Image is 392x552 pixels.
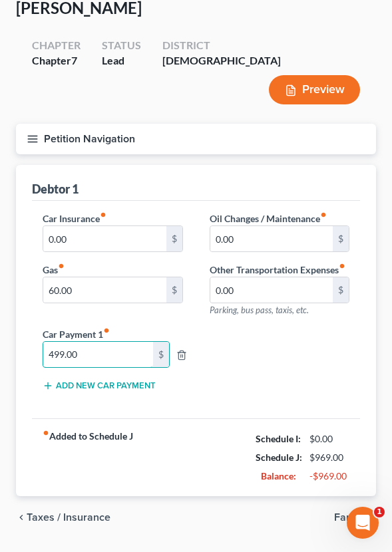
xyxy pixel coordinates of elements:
div: Chapter [32,53,81,69]
i: fiber_manual_record [58,263,65,269]
input: -- [43,342,153,367]
label: Oil Changes / Maintenance [210,211,327,225]
strong: Schedule I: [256,433,301,444]
strong: Schedule J: [256,452,302,463]
span: 1 [374,507,385,517]
div: Chapter [32,38,81,53]
button: Petition Navigation [16,124,376,154]
strong: Added to Schedule J [43,430,133,485]
div: $ [166,226,182,251]
i: fiber_manual_record [339,263,345,269]
input: -- [43,226,166,251]
span: 7 [71,54,77,67]
i: fiber_manual_record [43,430,49,436]
button: Add New Car Payment [43,380,156,391]
div: [DEMOGRAPHIC_DATA] [162,53,281,69]
span: Family [334,512,365,523]
i: fiber_manual_record [100,211,106,218]
button: Preview [269,75,360,105]
input: -- [210,277,333,303]
i: chevron_left [16,512,27,523]
input: -- [210,226,333,251]
button: Family chevron_right [334,512,376,523]
div: $ [333,277,349,303]
label: Car Insurance [43,211,106,225]
div: $ [153,342,169,367]
iframe: Intercom live chat [347,507,379,539]
input: -- [43,277,166,303]
label: Other Transportation Expenses [210,263,345,277]
label: Gas [43,263,65,277]
i: fiber_manual_record [320,211,327,218]
div: District [162,38,281,53]
div: $969.00 [309,451,350,464]
div: $ [166,277,182,303]
div: Debtor 1 [32,181,79,197]
button: chevron_left Taxes / Insurance [16,512,110,523]
strong: Balance: [261,470,296,482]
label: Car Payment 1 [36,327,190,341]
div: -$969.00 [309,470,350,483]
span: Parking, bus pass, taxis, etc. [210,305,309,315]
div: Status [102,38,141,53]
div: Lead [102,53,141,69]
span: Taxes / Insurance [27,512,110,523]
div: $ [333,226,349,251]
i: fiber_manual_record [103,327,110,334]
div: $0.00 [309,432,350,446]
